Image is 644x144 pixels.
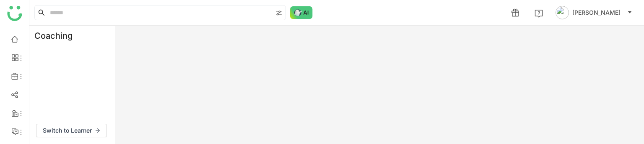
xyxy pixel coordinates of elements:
img: ask-buddy-normal.svg [290,6,313,19]
div: Coaching [29,26,85,46]
button: [PERSON_NAME] [554,6,634,19]
img: help.svg [535,9,543,18]
img: search-type.svg [275,10,282,16]
span: [PERSON_NAME] [572,8,621,17]
img: avatar [556,6,569,19]
img: logo [7,6,22,21]
span: Switch to Learner [43,126,92,135]
button: Switch to Learner [36,124,107,137]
